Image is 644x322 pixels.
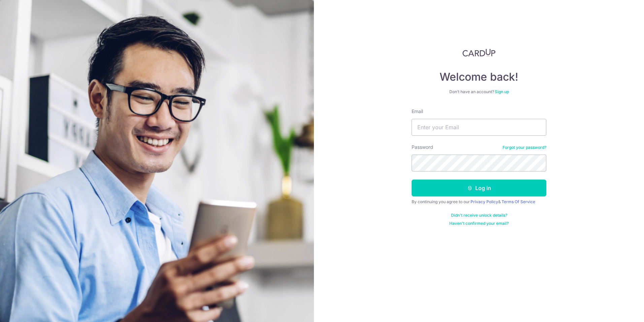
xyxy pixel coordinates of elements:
a: Sign up [495,89,509,94]
a: Privacy Policy [471,199,498,204]
a: Forgot your password? [503,145,546,150]
label: Password [412,144,433,151]
div: Don’t have an account? [412,89,546,95]
a: Didn't receive unlock details? [451,213,507,218]
img: CardUp Logo [462,49,495,57]
button: Log in [412,180,546,196]
h4: Welcome back! [412,70,546,84]
a: Haven't confirmed your email? [449,221,509,226]
label: Email [412,108,423,115]
input: Enter your Email [412,119,546,136]
a: Terms Of Service [502,199,535,204]
div: By continuing you agree to our & [412,199,546,205]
